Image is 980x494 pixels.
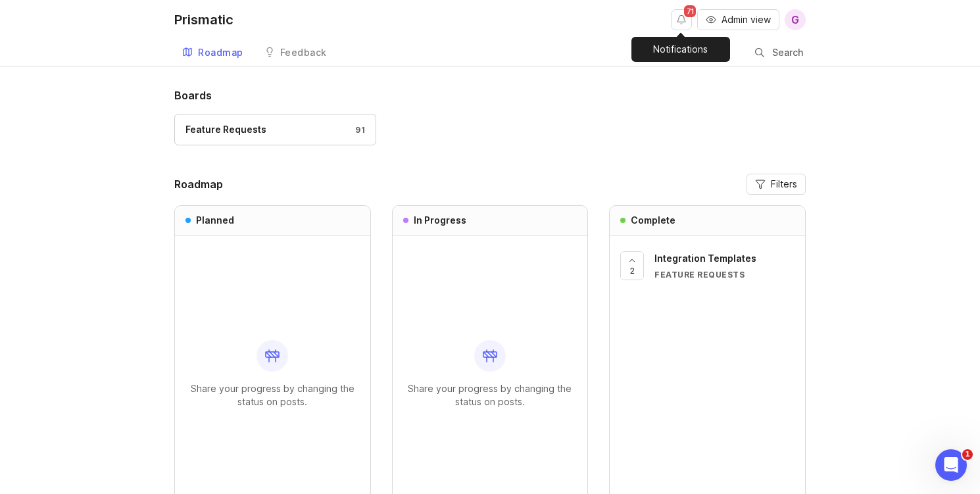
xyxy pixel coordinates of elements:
span: 71 [684,5,696,17]
h2: Roadmap [174,176,223,192]
a: Roadmap [174,39,251,66]
a: Feature Requests91 [174,114,376,145]
button: G [785,9,806,30]
div: 91 [349,124,365,136]
iframe: Intercom live chat [935,449,967,481]
a: Feedback [257,39,335,66]
span: 2 [630,265,635,276]
button: 2 [620,251,644,280]
div: Feature Requests [185,122,266,137]
h3: Planned [196,214,234,227]
div: Prismatic [174,13,233,26]
div: Roadmap [198,48,243,57]
button: Filters [747,174,806,195]
span: Integration Templates [654,253,756,264]
div: Notifications [631,37,730,62]
span: Admin view [722,13,771,26]
a: Integration TemplatesFeature Requests [654,251,795,280]
button: Admin view [697,9,779,30]
button: Notifications [671,9,692,30]
h3: In Progress [414,214,466,227]
p: Share your progress by changing the status on posts. [185,382,360,408]
p: Share your progress by changing the status on posts. [403,382,577,408]
h1: Boards [174,87,806,103]
div: Feature Requests [654,269,795,280]
h3: Complete [631,214,675,227]
div: Feedback [280,48,327,57]
span: Filters [771,178,797,191]
span: 1 [962,449,973,460]
span: G [791,12,799,28]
